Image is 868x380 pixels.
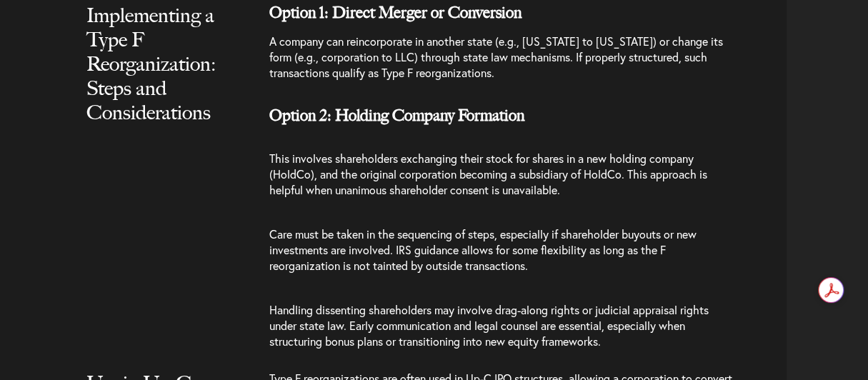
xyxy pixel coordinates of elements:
strong: Option 1: Direct Merger or Conversion [269,3,522,22]
h2: Implementing a Type F Reorganization: Steps and Considerations [86,3,241,153]
strong: Option 2: Holding Company Formation [269,106,524,125]
span: Care must be taken in the sequencing of steps, especially if shareholder buyouts or new investmen... [269,226,697,273]
span: Handling dissenting shareholders may involve drag-along rights or judicial appraisal rights under... [269,302,709,349]
span: This involves shareholders exchanging their stock for shares in a new holding company (HoldCo), a... [269,151,707,197]
span: A company can reincorporate in another state (e.g., [US_STATE] to [US_STATE]) or change its form ... [269,34,723,80]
